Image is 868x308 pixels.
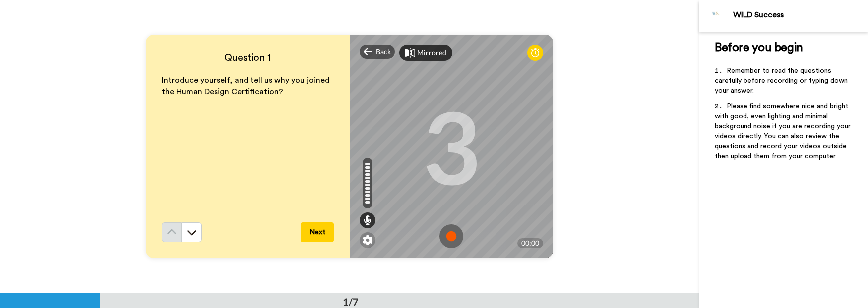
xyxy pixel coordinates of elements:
[376,47,391,57] span: Back
[417,48,446,58] div: Mirrored
[715,42,803,54] span: Before you begin
[162,76,332,96] span: Introduce yourself, and tell us why you joined the Human Design Certification?
[422,109,480,184] div: 3
[360,45,395,59] div: Back
[704,4,728,28] img: Profile Image
[301,222,334,242] button: Next
[517,238,543,248] div: 00:00
[363,235,372,245] img: ic_gear.svg
[162,51,334,65] h4: Question 1
[715,67,850,94] span: Remember to read the questions carefully before recording or typing down your answer.
[439,224,463,248] img: ic_record_start.svg
[733,10,868,20] div: WILD Success
[715,103,853,160] span: Please find somewhere nice and bright with good, even lighting and minimal background noise if yo...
